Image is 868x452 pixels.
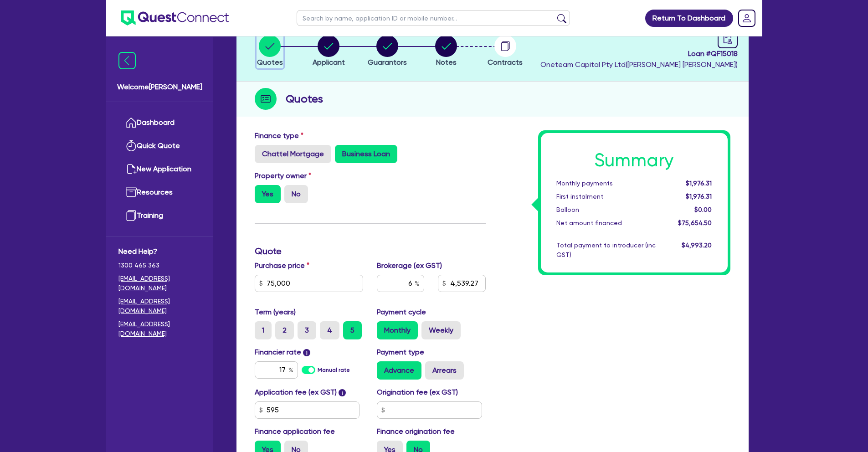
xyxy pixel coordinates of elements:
span: $4,993.20 [682,241,712,249]
label: 4 [320,321,339,339]
span: $75,654.50 [678,219,712,226]
a: audit [718,31,738,48]
label: Advance [377,361,421,380]
a: New Application [118,158,201,181]
span: Need Help? [118,246,201,257]
img: resources [126,187,137,198]
input: Search by name, application ID or mobile number... [297,10,570,26]
h2: Quotes [286,91,323,107]
label: Business Loan [335,145,397,163]
span: $0.00 [694,206,712,213]
span: $1,976.31 [686,193,712,200]
a: [EMAIL_ADDRESS][DOMAIN_NAME] [118,319,201,339]
span: Contracts [488,58,523,67]
label: Origination fee (ex GST) [377,387,458,398]
label: Weekly [421,321,461,339]
label: Payment type [377,347,424,358]
label: 3 [298,321,316,339]
span: Quotes [257,58,283,67]
div: Monthly payments [550,179,663,188]
a: Dropdown toggle [735,6,759,30]
a: [EMAIL_ADDRESS][DOMAIN_NAME] [118,274,201,293]
a: Return To Dashboard [645,10,733,27]
span: Welcome [PERSON_NAME] [117,82,202,92]
a: Quick Quote [118,134,201,158]
h3: Quote [255,246,486,257]
img: quick-quote [126,140,137,151]
label: 5 [343,321,362,339]
label: 2 [275,321,294,339]
img: training [126,210,137,221]
button: Contracts [487,35,523,68]
button: Applicant [312,35,345,68]
label: Arrears [425,361,464,380]
label: Brokerage (ex GST) [377,260,442,271]
div: Total payment to introducer (inc GST) [550,241,663,260]
label: Manual rate [318,366,350,374]
label: Monthly [377,321,418,339]
label: Application fee (ex GST) [255,387,337,398]
label: Yes [255,185,281,203]
div: Net amount financed [550,218,663,228]
span: i [303,349,310,356]
label: Finance origination fee [377,426,455,437]
label: Chattel Mortgage [255,145,331,163]
h1: Summary [556,149,712,171]
span: 1300 465 363 [118,261,201,270]
span: $1,976.31 [686,180,712,187]
label: Property owner [255,170,311,181]
label: Purchase price [255,260,309,271]
span: i [339,389,346,396]
label: Term (years) [255,307,296,318]
label: Finance type [255,130,303,141]
div: First instalment [550,192,663,201]
a: [EMAIL_ADDRESS][DOMAIN_NAME] [118,297,201,316]
span: Applicant [313,58,345,67]
label: Payment cycle [377,307,426,318]
label: Financier rate [255,347,311,358]
button: Guarantors [367,35,407,68]
span: audit [723,34,733,44]
label: Finance application fee [255,426,335,437]
span: Oneteam Capital Pty Ltd ( [PERSON_NAME] [PERSON_NAME] ) [540,60,738,69]
a: Dashboard [118,111,201,134]
button: Quotes [257,35,283,68]
span: Loan # QF15018 [540,48,738,59]
a: Resources [118,181,201,204]
button: Notes [435,35,457,68]
img: step-icon [255,88,277,110]
span: Guarantors [368,58,407,67]
img: quest-connect-logo-blue [121,10,229,26]
img: icon-menu-close [118,52,136,69]
label: No [284,185,308,203]
div: Balloon [550,205,663,215]
a: Training [118,204,201,227]
label: 1 [255,321,272,339]
img: new-application [126,164,137,175]
span: Notes [436,58,457,67]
